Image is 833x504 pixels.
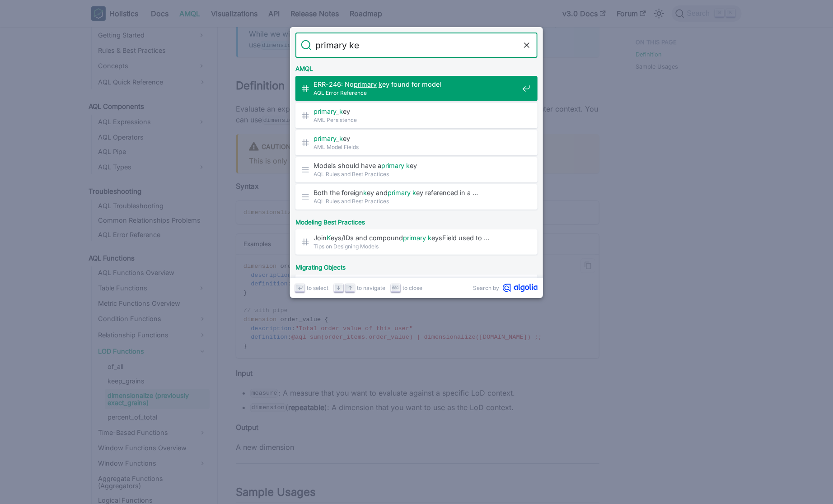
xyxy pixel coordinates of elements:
mark: k [428,234,431,242]
mark: primary [354,80,377,88]
div: Modeling Best Practices [294,211,539,229]
a: ERR-246: Noprimary key found for model​AQL Error Reference [295,76,538,101]
mark: k [363,189,367,196]
span: AML Persistence [314,116,519,124]
a: Search byAlgolia [473,284,538,292]
svg: Escape key [392,285,399,291]
span: Both the foreign ey and ey referenced in a … [314,188,519,197]
div: Migrating Objects [294,257,539,275]
a: primary_keyAML Model Fields [295,130,538,155]
span: _ ey [314,134,519,143]
a: Both the foreignkey andprimary key referenced in a …AQL Rules and Best Practices [295,184,538,210]
svg: Arrow down [335,285,342,291]
mark: K [327,234,331,242]
span: Search by [473,284,499,292]
span: AQL Rules and Best Practices [314,197,519,205]
mark: k [339,107,343,115]
mark: primary [403,234,426,242]
button: Clear the query [521,40,532,51]
span: Models should have a ey [314,161,519,170]
span: ERR-246: No ey found for model​ [314,80,519,89]
svg: Algolia [503,284,538,292]
span: _ ey [314,107,519,116]
a: Models should have aprimary keyAQL Rules and Best Practices [295,157,538,182]
span: AML Model Fields [314,143,519,151]
a: JoinKeys/IDs and compoundprimary keysField used to …Tips on Designing Models [295,229,538,255]
input: Search docs [312,33,521,58]
span: Tips on Designing Models [314,242,519,251]
mark: primary [314,107,336,115]
mark: primary [381,162,404,169]
mark: primary [314,135,336,142]
a: primary_keyMigrating Looker Dimensions to Holistics [295,275,538,300]
svg: Enter key [297,285,304,291]
mark: k [379,80,382,88]
span: to navigate [357,284,385,292]
div: AMQL [294,58,539,76]
mark: k [406,162,410,169]
span: Join eys/IDs and compound eysField used to … [314,233,519,242]
mark: primary [388,189,411,196]
span: AQL Error Reference [314,89,519,97]
mark: k [412,189,416,196]
span: to close [402,284,422,292]
mark: k [339,135,343,142]
span: AQL Rules and Best Practices [314,170,519,178]
a: primary_keyAML Persistence [295,103,538,128]
span: to select [307,284,328,292]
svg: Arrow up [347,285,354,291]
